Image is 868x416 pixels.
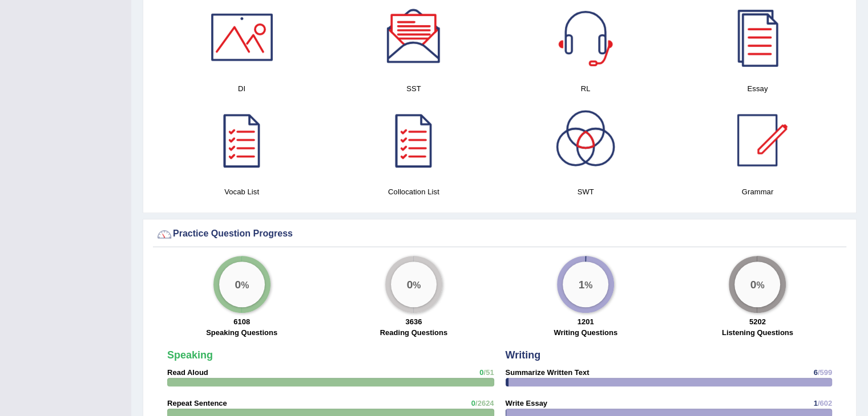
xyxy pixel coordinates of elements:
label: Reading Questions [380,327,447,338]
h4: Collocation List [333,186,494,198]
div: % [563,262,608,307]
span: /51 [483,368,494,377]
div: % [734,262,780,307]
strong: Speaking [167,349,213,361]
strong: 5202 [749,317,766,326]
span: /2624 [475,399,494,407]
h4: RL [506,83,666,95]
strong: 3636 [405,317,422,326]
h4: SWT [506,186,666,198]
label: Writing Questions [554,327,617,338]
strong: Read Aloud [167,368,208,377]
h4: SST [333,83,494,95]
span: /599 [818,368,832,377]
div: % [391,262,437,307]
big: 0 [235,278,241,291]
strong: Write Essay [506,399,547,407]
label: Speaking Questions [206,327,277,338]
div: % [219,262,265,307]
strong: 1201 [578,317,594,326]
h4: DI [162,83,322,95]
strong: 6108 [233,317,250,326]
div: Practice Question Progress [156,226,843,243]
span: 0 [479,368,483,377]
strong: Repeat Sentence [167,399,227,407]
strong: Summarize Written Text [506,368,590,377]
label: Listening Questions [722,327,793,338]
big: 0 [750,278,757,291]
span: 1 [813,399,817,407]
big: 1 [579,278,585,291]
span: 0 [471,399,475,407]
span: /602 [818,399,832,407]
span: 6 [813,368,817,377]
h4: Vocab List [162,186,322,198]
h4: Grammar [677,186,838,198]
strong: Writing [506,349,541,361]
h4: Essay [677,83,838,95]
big: 0 [406,278,413,291]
